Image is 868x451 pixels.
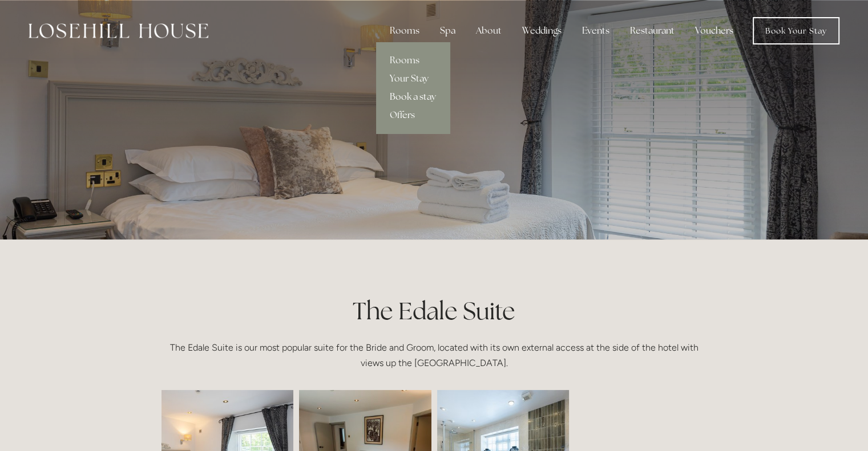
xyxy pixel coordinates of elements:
[573,19,619,42] div: Events
[467,19,511,42] div: About
[162,340,707,371] p: The Edale Suite is our most popular suite for the Bride and Groom, located with its own external ...
[513,19,571,42] div: Weddings
[686,19,742,42] a: Vouchers
[621,19,684,42] div: Restaurant
[376,70,450,88] a: Your Stay
[162,294,707,328] h1: The Edale Suite
[753,17,839,44] a: Book Your Stay
[376,88,450,106] a: Book a stay
[431,19,465,42] div: Spa
[376,106,450,124] a: Offers
[29,23,208,38] img: Losehill House
[376,51,450,70] a: Rooms
[381,19,429,42] div: Rooms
